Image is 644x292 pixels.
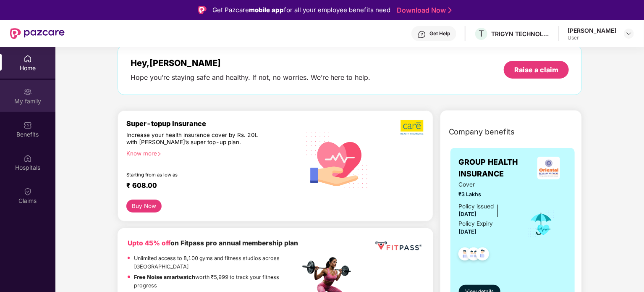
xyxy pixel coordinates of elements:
div: Raise a claim [514,65,558,74]
span: right [157,152,162,156]
b: on Fitpass pro annual membership plan [128,239,298,247]
img: icon [528,210,555,238]
a: Download Now [397,6,449,15]
img: svg+xml;base64,PHN2ZyBpZD0iRHJvcGRvd24tMzJ4MzIiIHhtbG5zPSJodHRwOi8vd3d3LnczLm9yZy8yMDAwL3N2ZyIgd2... [626,30,632,37]
div: Get Pazcare for all your employee benefits need [212,5,390,15]
div: Know more [126,150,295,156]
img: fppp.png [374,238,423,254]
div: Hey, [PERSON_NAME] [131,58,371,68]
div: [PERSON_NAME] [568,26,616,34]
div: TRIGYN TECHNOLOGIES LIMITED [491,30,550,38]
img: svg+xml;base64,PHN2ZyBpZD0iQmVuZWZpdHMiIHhtbG5zPSJodHRwOi8vd3d3LnczLm9yZy8yMDAwL3N2ZyIgd2lkdGg9Ij... [24,121,32,129]
img: svg+xml;base64,PHN2ZyBpZD0iSG9tZSIgeG1sbnM9Imh0dHA6Ly93d3cudzMub3JnLzIwMDAvc3ZnIiB3aWR0aD0iMjAiIG... [24,55,32,63]
p: Unlimited access to 8,100 gyms and fitness studios across [GEOGRAPHIC_DATA] [134,254,300,271]
img: svg+xml;base64,PHN2ZyBpZD0iSG9zcGl0YWxzIiB4bWxucz0iaHR0cDovL3d3dy53My5vcmcvMjAwMC9zdmciIHdpZHRoPS... [24,154,32,163]
img: insurerLogo [537,157,560,179]
img: svg+xml;base64,PHN2ZyB4bWxucz0iaHR0cDovL3d3dy53My5vcmcvMjAwMC9zdmciIHhtbG5zOnhsaW5rPSJodHRwOi8vd3... [300,121,375,197]
img: Logo [198,6,207,14]
img: svg+xml;base64,PHN2ZyB4bWxucz0iaHR0cDovL3d3dy53My5vcmcvMjAwMC9zdmciIHdpZHRoPSI0OC45NDMiIGhlaWdodD... [472,245,493,266]
img: svg+xml;base64,PHN2ZyB3aWR0aD0iMjAiIGhlaWdodD0iMjAiIHZpZXdCb3g9IjAgMCAyMCAyMCIgZmlsbD0ibm9uZSIgeG... [24,88,32,96]
div: Super-topup Insurance [126,119,300,128]
div: Hope you’re staying safe and healthy. If not, no worries. We’re here to help. [131,73,371,82]
div: ₹ 608.00 [126,181,292,191]
img: Stroke [448,6,452,15]
img: b5dec4f62d2307b9de63beb79f102df3.png [401,119,424,135]
img: svg+xml;base64,PHN2ZyB4bWxucz0iaHR0cDovL3d3dy53My5vcmcvMjAwMC9zdmciIHdpZHRoPSI0OC45NDMiIGhlaWdodD... [455,245,475,266]
span: Company benefits [449,126,515,138]
span: Cover [459,180,516,189]
img: svg+xml;base64,PHN2ZyBpZD0iSGVscC0zMngzMiIgeG1sbnM9Imh0dHA6Ly93d3cudzMub3JnLzIwMDAvc3ZnIiB3aWR0aD... [418,30,426,39]
span: ₹3 Lakhs [459,190,516,199]
b: Upto 45% off [128,239,170,247]
span: [DATE] [459,229,477,235]
p: worth ₹5,999 to track your fitness progress [134,273,300,290]
button: Buy Now [126,200,162,213]
img: svg+xml;base64,PHN2ZyBpZD0iQ2xhaW0iIHhtbG5zPSJodHRwOi8vd3d3LnczLm9yZy8yMDAwL3N2ZyIgd2lkdGg9IjIwIi... [24,187,32,196]
strong: mobile app [249,6,284,14]
img: New Pazcare Logo [10,28,65,39]
div: Policy issued [459,202,494,211]
div: Increase your health insurance cover by Rs. 20L with [PERSON_NAME]’s super top-up plan. [126,132,264,147]
div: Starting from as low as [126,172,264,178]
div: User [568,34,616,41]
div: Policy Expiry [459,219,493,228]
span: T [479,29,484,39]
span: GROUP HEALTH INSURANCE [459,156,531,180]
span: [DATE] [459,211,477,217]
div: Get Help [429,30,450,37]
img: svg+xml;base64,PHN2ZyB4bWxucz0iaHR0cDovL3d3dy53My5vcmcvMjAwMC9zdmciIHdpZHRoPSI0OC45MTUiIGhlaWdodD... [463,245,484,266]
strong: Free Noise smartwatch [134,274,196,280]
